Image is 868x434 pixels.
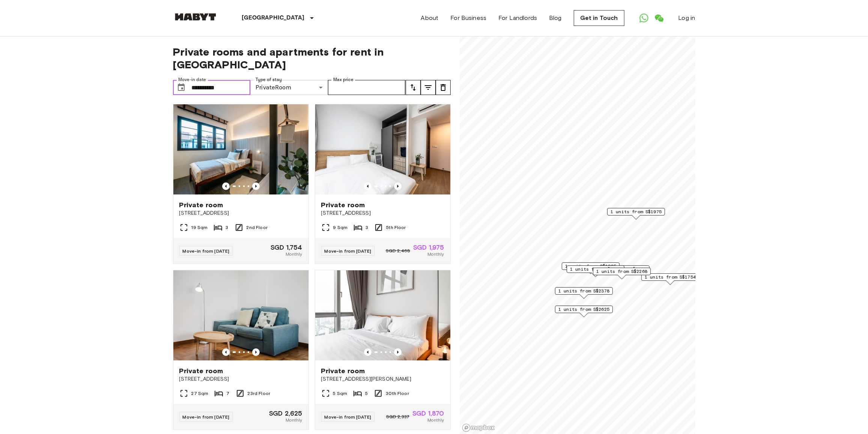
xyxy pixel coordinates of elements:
[365,390,368,397] span: 5
[555,306,613,317] div: Map marker
[325,248,372,254] span: Move-in from [DATE]
[191,390,209,397] span: 27 Sqm
[595,266,646,273] span: 1 units from S$1870
[386,224,406,231] span: 5th Floor
[462,423,495,432] a: Mapbox logo
[565,263,616,270] span: 1 units from S$1985
[386,413,409,420] span: SGD 2,337
[250,80,328,95] div: PrivateRoom
[413,244,444,251] span: SGD 1,975
[427,417,444,423] span: Monthly
[321,200,365,209] span: Private room
[269,410,302,417] span: SGD 2,625
[645,274,696,280] span: 1 units from S$1754
[252,348,260,356] button: Previous image
[386,390,409,397] span: 30th Floor
[315,104,451,264] a: Marketing picture of unit SG-01-100-001-001Previous imagePrevious imagePrivate room[STREET_ADDRES...
[450,14,486,23] a: For Business
[179,366,223,375] span: Private room
[178,77,206,83] label: Move-in date
[179,375,302,383] span: [STREET_ADDRESS]
[173,270,308,360] img: Marketing picture of unit SG-01-108-001-001
[256,77,282,83] label: Type of stay
[549,14,562,23] a: Blog
[321,366,365,375] span: Private room
[570,266,621,273] span: 1 units from S$2705
[321,375,444,383] span: [STREET_ADDRESS][PERSON_NAME]
[421,14,439,23] a: About
[315,104,450,194] img: Marketing picture of unit SG-01-100-001-001
[315,270,451,430] a: Marketing picture of unit SG-01-113-001-05Previous imagePrevious imagePrivate room[STREET_ADDRESS...
[226,390,229,397] span: 7
[574,10,624,26] a: Get in Touch
[179,200,223,209] span: Private room
[333,77,354,83] label: Max price
[173,104,309,264] a: Marketing picture of unit SG-01-027-006-02Previous imagePrevious imagePrivate room[STREET_ADDRESS...
[179,209,302,217] span: [STREET_ADDRESS]
[558,306,609,313] span: 1 units from S$2625
[436,80,451,95] button: tune
[611,208,662,215] span: 1 units from S$1975
[222,348,230,356] button: Previous image
[498,14,537,23] a: For Landlords
[252,182,260,190] button: Previous image
[173,13,218,21] img: Habyt
[607,208,665,220] div: Map marker
[412,410,444,417] span: SGD 1,870
[242,14,305,23] p: [GEOGRAPHIC_DATA]
[173,104,308,194] img: Marketing picture of unit SG-01-027-006-02
[183,414,230,420] span: Move-in from [DATE]
[173,270,309,430] a: Marketing picture of unit SG-01-108-001-001Previous imagePrevious imagePrivate room[STREET_ADDRES...
[562,262,620,274] div: Map marker
[271,244,302,251] span: SGD 1,754
[173,45,451,71] span: Private rooms and apartments for rent in [GEOGRAPHIC_DATA]
[222,182,230,190] button: Previous image
[366,224,368,231] span: 3
[321,209,444,217] span: [STREET_ADDRESS]
[286,251,302,258] span: Monthly
[183,248,230,254] span: Move-in from [DATE]
[593,268,651,279] div: Map marker
[174,80,189,95] button: Choose date, selected date is 1 Oct 2025
[555,287,613,299] div: Map marker
[333,224,348,231] span: 9 Sqm
[333,390,348,397] span: 5 Sqm
[651,11,666,26] a: Open WeChat
[364,348,372,356] button: Previous image
[191,224,208,231] span: 19 Sqm
[226,224,228,231] span: 3
[558,288,609,294] span: 1 units from S$2378
[386,247,410,254] span: SGD 2,468
[325,414,372,420] span: Move-in from [DATE]
[406,80,421,95] button: tune
[247,224,268,231] span: 2nd Floor
[394,348,402,356] button: Previous image
[567,265,624,277] div: Map marker
[592,265,650,277] div: Map marker
[315,270,450,360] img: Marketing picture of unit SG-01-113-001-05
[286,417,302,423] span: Monthly
[427,251,444,258] span: Monthly
[421,80,436,95] button: tune
[364,182,372,190] button: Previous image
[636,11,651,26] a: Open WhatsApp
[678,14,695,23] a: Log in
[596,268,647,275] span: 1 units from S$2268
[394,182,402,190] button: Previous image
[641,273,699,285] div: Map marker
[248,390,271,397] span: 23rd Floor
